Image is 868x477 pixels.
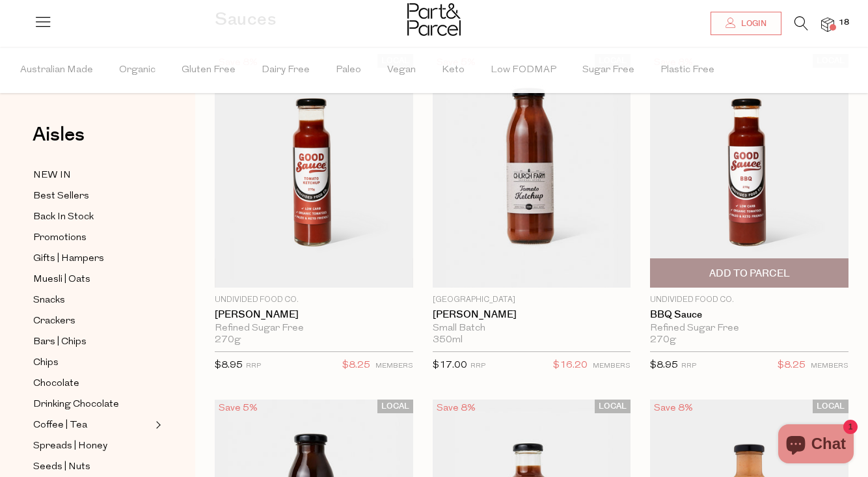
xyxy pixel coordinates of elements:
[33,293,65,308] span: Snacks
[433,54,631,288] img: Tomato Ketchup
[182,48,236,93] span: Gluten Free
[33,459,90,475] span: Seeds | Nuts
[433,323,631,334] div: Small Batch
[119,48,156,93] span: Organic
[152,417,161,433] button: Expand/Collapse Coffee | Tea
[33,314,75,329] span: Crackers
[33,209,152,225] a: Back In Stock
[650,54,848,288] img: BBQ Sauce
[681,362,696,370] small: RRP
[33,251,104,267] span: Gifts | Hampers
[33,439,107,454] span: Spreads | Honey
[33,375,152,392] a: Chocolate
[650,294,848,306] p: Undivided Food Co.
[262,48,310,93] span: Dairy Free
[215,54,413,288] img: Tomato Ketchup
[470,362,485,370] small: RRP
[595,400,631,413] span: LOCAL
[33,189,89,204] span: Best Sellers
[650,258,848,288] button: Add To Parcel
[433,309,631,321] a: [PERSON_NAME]
[582,48,634,93] span: Sugar Free
[33,418,87,433] span: Coffee | Tea
[33,313,152,329] a: Crackers
[33,459,152,475] a: Seeds | Nuts
[246,362,261,370] small: RRP
[336,48,361,93] span: Paleo
[33,251,152,267] a: Gifts | Hampers
[33,168,71,184] span: NEW IN
[650,400,697,417] div: Save 8%
[553,357,588,374] span: $16.20
[774,424,858,467] inbox-online-store-chat: Shopify online store chat
[33,292,152,308] a: Snacks
[342,357,370,374] span: $8.25
[377,400,413,413] span: LOCAL
[660,48,714,93] span: Plastic Free
[33,167,152,184] a: NEW IN
[33,188,152,204] a: Best Sellers
[650,361,678,370] span: $8.95
[215,294,413,306] p: Undivided Food Co.
[215,323,413,334] div: Refined Sugar Free
[33,397,119,413] span: Drinking Chocolate
[650,323,848,334] div: Refined Sugar Free
[375,362,413,370] small: MEMBERS
[433,400,480,417] div: Save 8%
[407,3,461,36] img: Part&Parcel
[711,12,781,35] a: Login
[33,230,87,246] span: Promotions
[33,334,152,350] a: Bars | Chips
[33,355,59,371] span: Chips
[33,376,79,392] span: Chocolate
[650,309,848,321] a: BBQ Sauce
[20,48,93,93] span: Australian Made
[215,309,413,321] a: [PERSON_NAME]
[433,334,463,346] span: 350ml
[215,400,262,417] div: Save 5%
[491,48,556,93] span: Low FODMAP
[33,438,152,454] a: Spreads | Honey
[33,396,152,413] a: Drinking Chocolate
[593,362,631,370] small: MEMBERS
[433,294,631,306] p: [GEOGRAPHIC_DATA]
[821,18,834,31] a: 18
[813,400,848,413] span: LOCAL
[33,355,152,371] a: Chips
[811,362,848,370] small: MEMBERS
[33,272,90,288] span: Muesli | Oats
[33,271,152,288] a: Muesli | Oats
[387,48,416,93] span: Vegan
[33,120,85,149] span: Aisles
[33,334,87,350] span: Bars | Chips
[442,48,465,93] span: Keto
[215,334,241,346] span: 270g
[33,125,85,157] a: Aisles
[738,18,766,29] span: Login
[835,17,852,29] span: 18
[33,417,152,433] a: Coffee | Tea
[650,334,676,346] span: 270g
[33,210,94,225] span: Back In Stock
[215,361,243,370] span: $8.95
[778,357,806,374] span: $8.25
[709,267,790,280] span: Add To Parcel
[33,230,152,246] a: Promotions
[433,361,467,370] span: $17.00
